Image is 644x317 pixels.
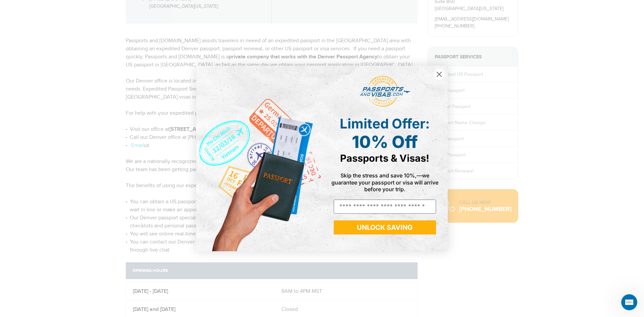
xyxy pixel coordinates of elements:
[621,294,637,310] iframe: Intercom live chat
[433,68,445,80] button: Close dialog
[340,152,430,164] span: Passports & Visas!
[352,132,418,152] span: 10% Off
[196,66,322,251] img: de9cda0d-0715-46ca-9a25-073762a91ba7.png
[360,76,410,107] img: passports and visas
[334,220,436,234] button: UNLOCK SAVING
[340,115,430,132] span: Limited Offer:
[331,172,438,192] span: Skip the stress and save 10%,—we guarantee your passport or visa will arrive before your trip.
